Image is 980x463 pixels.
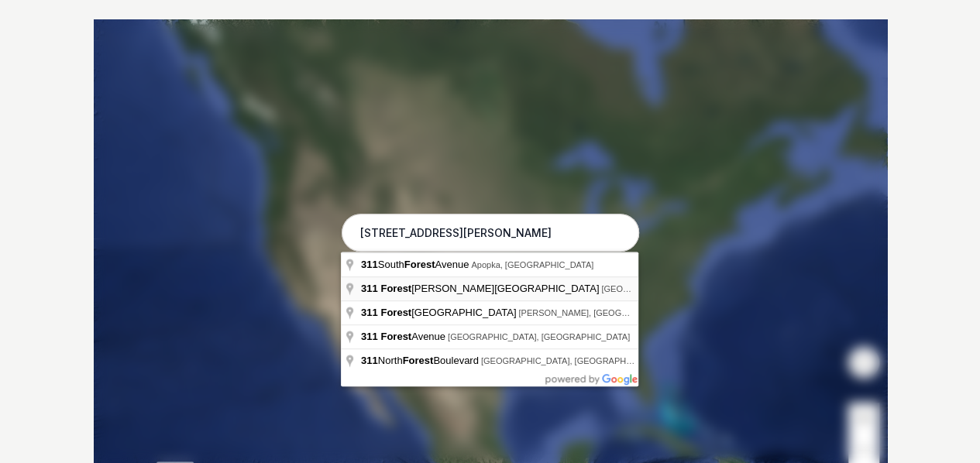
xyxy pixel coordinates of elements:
[601,284,783,293] span: [GEOGRAPHIC_DATA], [GEOGRAPHIC_DATA]
[380,283,411,294] span: Forest
[404,259,435,270] span: Forest
[361,355,378,366] span: 311
[380,307,411,318] span: Forest
[361,307,518,318] span: [GEOGRAPHIC_DATA]
[361,307,378,318] span: 311
[361,259,471,270] span: South Avenue
[380,331,411,342] span: Forest
[361,331,448,342] span: Avenue
[448,332,630,341] span: [GEOGRAPHIC_DATA], [GEOGRAPHIC_DATA]
[481,356,663,365] span: [GEOGRAPHIC_DATA], [GEOGRAPHIC_DATA]
[361,355,481,366] span: North Boulevard
[471,260,593,269] span: Apopka, [GEOGRAPHIC_DATA]
[361,283,601,294] span: [PERSON_NAME][GEOGRAPHIC_DATA]
[361,331,378,342] span: 311
[403,355,434,366] span: Forest
[361,259,378,270] span: 311
[518,308,682,317] span: [PERSON_NAME], [GEOGRAPHIC_DATA]
[361,283,378,294] span: 311
[342,214,639,252] input: Enter your address to get started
